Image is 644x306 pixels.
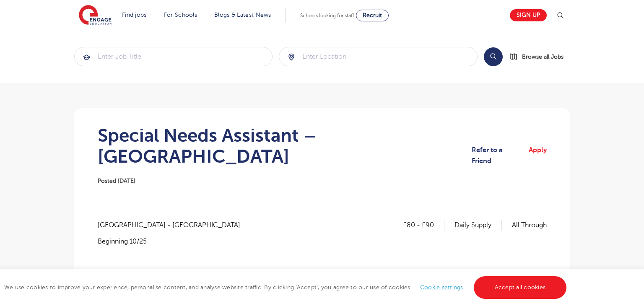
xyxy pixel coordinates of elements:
p: Daily Supply [454,220,502,231]
h1: Special Needs Assistant – [GEOGRAPHIC_DATA] [98,125,472,167]
a: Refer to a Friend [472,145,523,167]
input: Submit [75,47,273,66]
p: £80 - £90 [403,220,444,231]
a: Apply [529,145,547,167]
span: Posted [DATE] [98,178,135,184]
img: Engage Education [79,5,112,26]
p: Beginning 10/25 [98,237,249,246]
a: Browse all Jobs [509,52,570,62]
a: Sign up [510,9,547,21]
p: All Through [512,220,547,231]
span: We use cookies to improve your experience, personalise content, and analyse website traffic. By c... [4,284,569,290]
a: Recruit [356,10,389,21]
span: Schools looking for staff [300,13,354,18]
a: For Schools [164,12,197,18]
input: Submit [279,47,477,66]
a: Cookie settings [420,284,463,290]
span: Browse all Jobs [522,52,563,62]
button: Search [484,47,503,66]
a: Blogs & Latest News [214,12,271,18]
span: [GEOGRAPHIC_DATA] - [GEOGRAPHIC_DATA] [98,220,249,231]
a: Find jobs [122,12,147,18]
span: Recruit [363,12,382,18]
a: Accept all cookies [474,276,567,299]
div: Submit [279,47,478,66]
div: Submit [74,47,273,66]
